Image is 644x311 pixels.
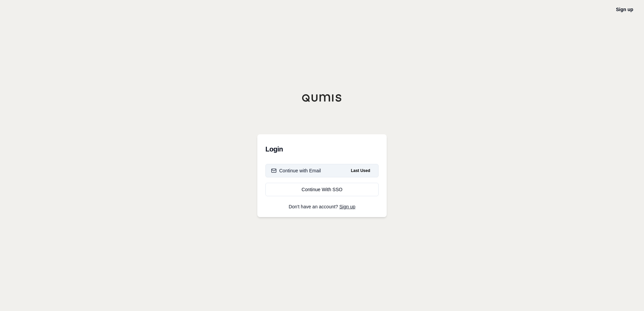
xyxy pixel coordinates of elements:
[348,167,373,175] span: Last Used
[340,204,355,209] a: Sign up
[271,186,373,193] div: Continue With SSO
[616,7,633,12] a: Sign up
[265,183,379,196] a: Continue With SSO
[265,164,379,177] button: Continue with EmailLast Used
[271,167,321,174] div: Continue with Email
[265,142,379,156] h3: Login
[302,94,342,102] img: Qumis
[265,204,379,209] p: Don't have an account?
